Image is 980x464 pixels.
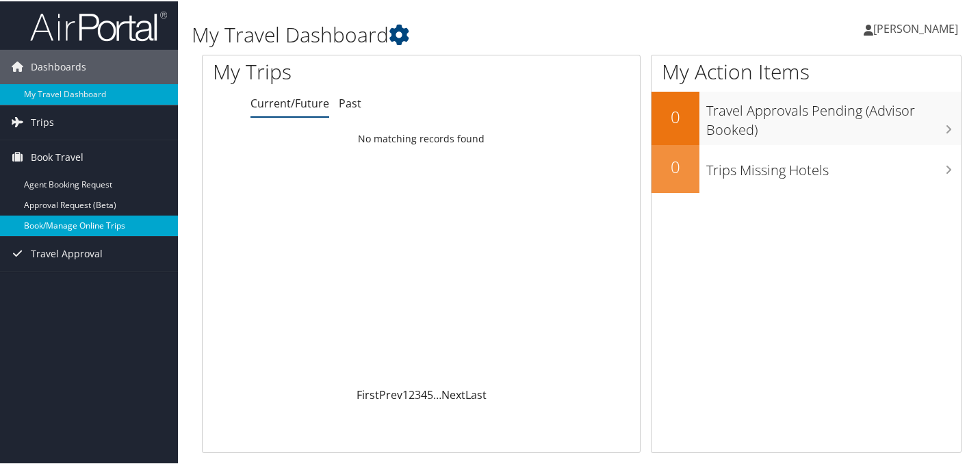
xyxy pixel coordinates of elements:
[652,56,961,85] h1: My Action Items
[31,104,54,138] span: Trips
[652,90,961,143] a: 0Travel Approvals Pending (Advisor Booked)
[213,56,448,85] h1: My Trips
[873,20,958,35] span: [PERSON_NAME]
[357,386,379,401] a: First
[31,235,103,270] span: Travel Approval
[415,386,421,401] a: 3
[421,386,427,401] a: 4
[30,9,167,41] img: airportal-logo.png
[706,93,961,138] h3: Travel Approvals Pending (Advisor Booked)
[31,49,86,83] span: Dashboards
[427,386,433,401] a: 5
[192,19,712,48] h1: My Travel Dashboard
[652,144,961,192] a: 0Trips Missing Hotels
[652,104,699,127] h2: 0
[864,7,972,48] a: [PERSON_NAME]
[203,125,640,150] td: No matching records found
[379,386,402,401] a: Prev
[465,386,487,401] a: Last
[339,94,361,109] a: Past
[433,386,441,401] span: …
[250,94,329,109] a: Current/Future
[652,154,699,177] h2: 0
[441,386,465,401] a: Next
[706,153,961,179] h3: Trips Missing Hotels
[31,139,83,173] span: Book Travel
[402,386,409,401] a: 1
[409,386,415,401] a: 2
